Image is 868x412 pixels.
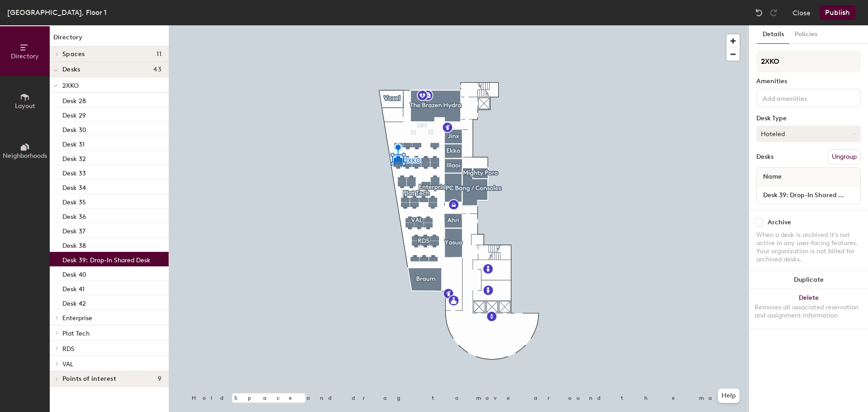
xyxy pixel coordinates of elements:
[768,219,791,226] div: Archive
[62,123,86,134] p: Desk 30
[62,167,86,177] p: Desk 33
[62,225,85,235] p: Desk 37
[62,268,86,279] p: Desk 40
[11,52,39,60] span: Directory
[62,283,85,293] p: Desk 41
[62,330,90,337] span: Plat Tech
[62,314,92,322] span: Enterprise
[789,25,823,44] button: Policies
[756,231,861,264] div: When a desk is archived it's not active in any user-facing features. Your organization is not bil...
[153,66,161,73] span: 43
[156,51,161,58] span: 11
[50,33,169,47] h1: Directory
[62,181,86,192] p: Desk 34
[62,345,75,353] span: RDS
[62,66,80,73] span: Desks
[749,289,868,329] button: DeleteRemoves all associated reservation and assignment information
[62,51,85,58] span: Spaces
[62,95,86,105] p: Desk 28
[62,109,86,119] p: Desk 29
[756,126,861,142] button: Hoteled
[769,8,778,17] img: Redo
[62,152,86,163] p: Desk 32
[718,388,740,403] button: Help
[755,303,863,320] div: Removes all associated reservation and assignment information
[62,297,86,308] p: Desk 42
[756,153,774,161] div: Desks
[62,360,73,368] span: VAL
[793,5,811,20] button: Close
[828,149,861,165] button: Ungroup
[62,82,79,90] span: 2XKO
[62,239,86,250] p: Desk 38
[820,5,855,20] button: Publish
[15,102,35,110] span: Layout
[62,375,116,383] span: Points of interest
[757,25,789,44] button: Details
[62,210,86,221] p: Desk 36
[62,254,151,264] p: Desk 39: Drop-In Shared Desk
[749,271,868,289] button: Duplicate
[761,92,842,103] input: Add amenities
[158,375,161,383] span: 9
[759,169,786,185] span: Name
[755,8,764,17] img: Undo
[756,78,861,85] div: Amenities
[7,7,107,18] div: [GEOGRAPHIC_DATA], Floor 1
[756,115,861,122] div: Desk Type
[62,138,85,148] p: Desk 31
[62,196,86,206] p: Desk 35
[3,152,47,160] span: Neighborhoods
[759,189,859,201] input: Unnamed desk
